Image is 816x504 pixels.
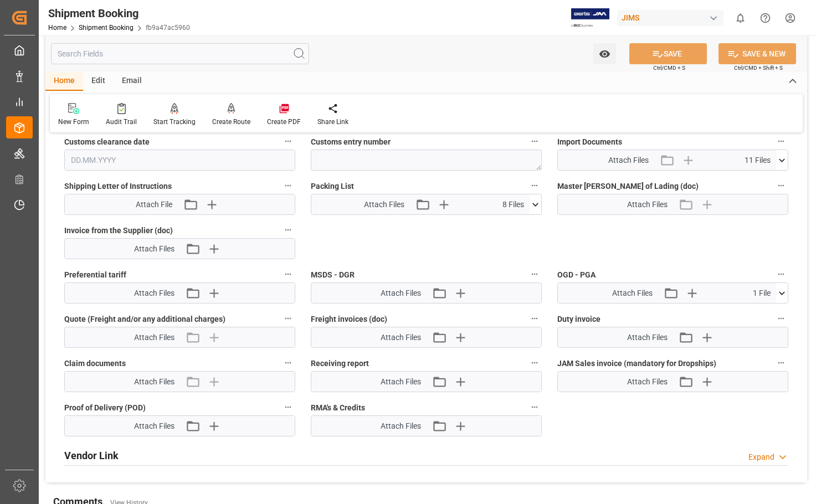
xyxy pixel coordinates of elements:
[557,181,699,192] span: Master [PERSON_NAME] of Lading (doc)
[114,72,150,91] div: Email
[745,155,771,166] span: 11 Files
[134,332,175,343] span: Attach Files
[557,136,622,148] span: Import Documents
[281,267,295,281] button: Preferential tariff
[753,6,778,30] button: Help Center
[64,181,172,192] span: Shipping Letter of Instructions
[311,402,365,414] span: RMA's & Credits
[627,332,668,343] span: Attach Files
[617,10,723,26] div: JIMS
[774,178,788,193] button: Master [PERSON_NAME] of Lading (doc)
[719,43,796,64] button: SAVE & NEW
[364,199,404,210] span: Attach Files
[527,311,542,326] button: Freight invoices (doc)
[48,24,66,32] a: Home
[571,8,609,28] img: Exertis%20JAM%20-%20Email%20Logo.jpg_1722504956.jpg
[774,134,788,148] button: Import Documents
[527,356,542,370] button: Receiving report
[281,178,295,193] button: Shipping Letter of Instructions
[527,134,542,148] button: Customs entry number
[593,43,616,64] button: open menu
[106,117,137,127] div: Audit Trail
[502,199,524,210] span: 8 Files
[734,64,783,72] span: Ctrl/CMD + Shift + S
[281,311,295,326] button: Quote (Freight and/or any additional charges)
[728,6,753,30] button: show 0 new notifications
[381,420,421,432] span: Attach Files
[153,117,196,127] div: Start Tracking
[627,199,668,210] span: Attach Files
[64,136,150,148] span: Customs clearance date
[134,420,175,432] span: Attach Files
[64,269,126,281] span: Preferential tariff
[281,134,295,148] button: Customs clearance date
[281,356,295,370] button: Claim documents
[381,332,421,343] span: Attach Files
[748,451,774,463] div: Expand
[617,7,728,28] button: JIMS
[527,267,542,281] button: MSDS - DGR
[281,400,295,414] button: Proof of Delivery (POD)
[557,313,601,325] span: Duty invoice
[381,376,421,388] span: Attach Files
[79,24,134,32] a: Shipment Booking
[212,117,250,127] div: Create Route
[629,43,707,64] button: SAVE
[627,376,668,388] span: Attach Files
[311,269,355,281] span: MSDS - DGR
[753,287,771,299] span: 1 File
[134,243,175,255] span: Attach Files
[774,356,788,370] button: JAM Sales invoice (mandatory for Dropships)
[64,313,225,325] span: Quote (Freight and/or any additional charges)
[311,136,391,148] span: Customs entry number
[527,400,542,414] button: RMA's & Credits
[557,358,716,369] span: JAM Sales invoice (mandatory for Dropships)
[317,117,348,127] div: Share Link
[653,64,685,72] span: Ctrl/CMD + S
[557,269,596,281] span: OGD - PGA
[527,178,542,193] button: Packing List
[64,402,146,414] span: Proof of Delivery (POD)
[612,287,653,299] span: Attach Files
[51,43,309,64] input: Search Fields
[311,181,354,192] span: Packing List
[58,117,89,127] div: New Form
[774,267,788,281] button: OGD - PGA
[83,72,114,91] div: Edit
[64,448,119,463] h2: Vendor Link
[136,199,172,210] span: Attach File
[267,117,301,127] div: Create PDF
[134,376,175,388] span: Attach Files
[64,358,126,369] span: Claim documents
[45,72,83,91] div: Home
[774,311,788,326] button: Duty invoice
[64,150,295,171] input: DD.MM.YYYY
[281,223,295,237] button: Invoice from the Supplier (doc)
[311,358,369,369] span: Receiving report
[311,313,387,325] span: Freight invoices (doc)
[608,155,649,166] span: Attach Files
[381,287,421,299] span: Attach Files
[64,225,173,236] span: Invoice from the Supplier (doc)
[48,5,190,22] div: Shipment Booking
[134,287,175,299] span: Attach Files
